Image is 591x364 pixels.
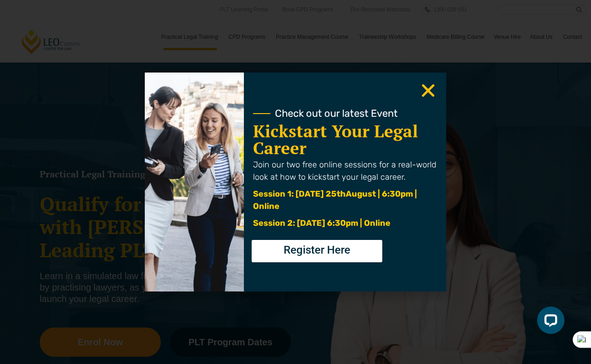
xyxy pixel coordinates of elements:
[253,120,418,159] a: Kickstart Your Legal Career
[253,189,337,199] span: Session 1: [DATE] 25
[253,160,436,182] span: Join our two free online sessions for a real-world look at how to kickstart your legal career.
[284,244,350,255] span: Register Here
[252,240,382,262] a: Register Here
[530,303,568,341] iframe: LiveChat chat widget
[337,189,346,199] span: th
[419,82,437,99] a: Close
[275,109,398,119] span: Check out our latest Event
[253,218,390,228] span: Session 2: [DATE] 6:30pm | Online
